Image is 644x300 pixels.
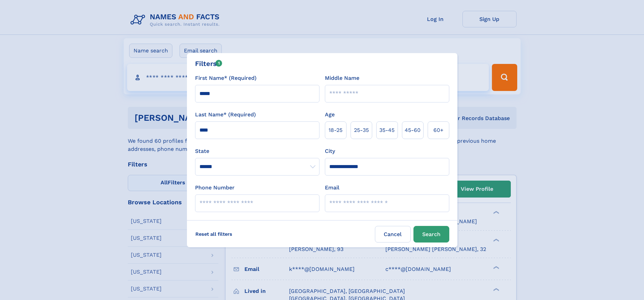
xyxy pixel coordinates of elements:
label: State [195,147,319,155]
label: Last Name* (Required) [195,111,256,119]
div: Filters [195,59,222,69]
label: Cancel [375,226,411,243]
span: 35‑45 [379,126,395,134]
label: Phone Number [195,184,235,192]
label: City [325,147,335,155]
button: Search [413,226,449,243]
span: 60+ [433,126,444,134]
span: 18‑25 [329,126,342,134]
label: Middle Name [325,74,359,82]
label: Reset all filters [191,226,237,242]
span: 25‑35 [354,126,369,134]
label: First Name* (Required) [195,74,257,82]
label: Email [325,184,339,192]
label: Age [325,111,335,119]
span: 45‑60 [405,126,421,134]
